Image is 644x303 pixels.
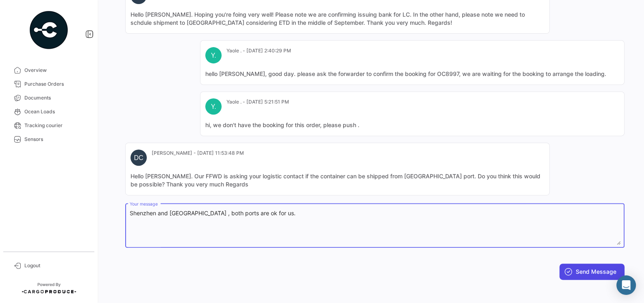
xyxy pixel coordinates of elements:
div: Y. [205,98,222,115]
mat-card-subtitle: Yaole . - [DATE] 2:40:29 PM [226,47,291,54]
div: Abrir Intercom Messenger [616,275,636,295]
img: powered-by.png [28,10,69,50]
mat-card-content: hi, we don't have the booking for this order, please push . [205,121,619,129]
span: Overview [24,67,88,74]
a: Sensors [7,132,91,146]
a: Purchase Orders [7,77,91,91]
button: Send Message [559,264,624,280]
mat-card-content: Hello [PERSON_NAME]. Hoping you're foing very well! Please note we are confirming issuing bank fo... [131,11,544,27]
mat-card-subtitle: [PERSON_NAME] - [DATE] 11:53:48 PM [152,149,244,157]
span: Purchase Orders [24,80,88,88]
a: Ocean Loads [7,105,91,119]
a: Documents [7,91,91,105]
span: Sensors [24,136,88,143]
a: Overview [7,63,91,77]
div: Y. [205,47,222,63]
a: Tracking courier [7,119,91,132]
span: Documents [24,94,88,102]
div: DC [131,149,147,166]
mat-card-content: Hello [PERSON_NAME]. Our FFWD is asking your logistic contact if the container can be shipped fro... [131,172,544,188]
span: Tracking courier [24,122,88,129]
mat-card-content: hello [PERSON_NAME], good day. please ask the forwarder to confirm the booking for OC8997, we are... [205,70,619,78]
span: Ocean Loads [24,108,88,115]
span: Logout [24,262,88,269]
mat-card-subtitle: Yaole . - [DATE] 5:21:51 PM [226,98,289,106]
